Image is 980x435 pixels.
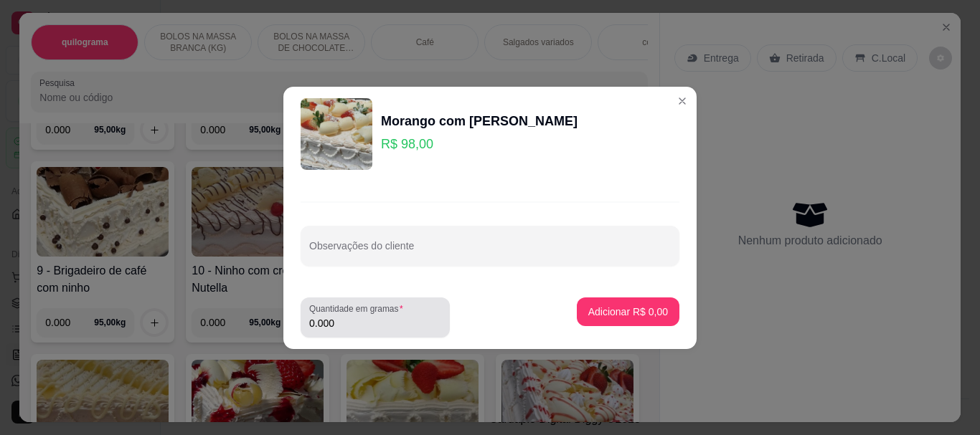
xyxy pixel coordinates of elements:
[577,297,679,326] button: Adicionar R$ 0,00
[381,111,578,131] div: Morango com [PERSON_NAME]
[309,316,441,330] input: Quantidade em gramas
[309,244,671,259] input: Observações do cliente
[309,302,408,315] label: Quantidade em gramas
[671,90,694,113] button: Close
[301,98,372,170] img: product-image
[588,305,668,319] p: Adicionar R$ 0,00
[381,134,578,154] p: R$ 98,00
